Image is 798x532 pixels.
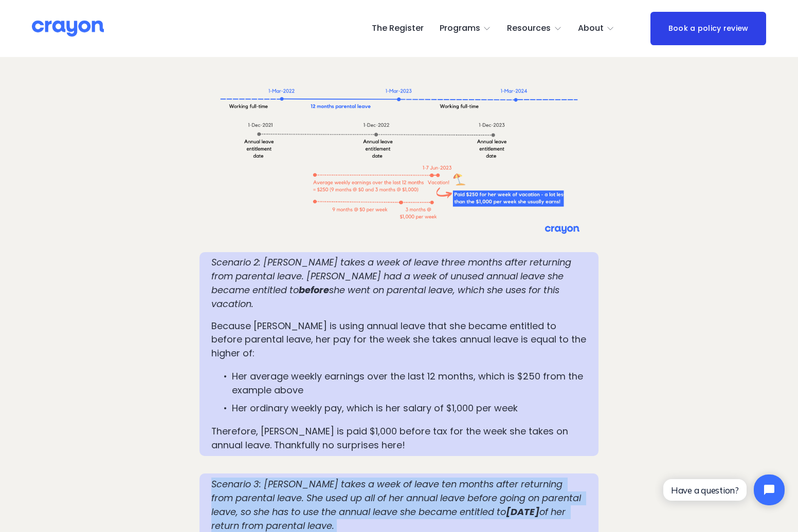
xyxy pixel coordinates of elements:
[578,21,615,37] a: folder dropdown
[211,478,584,518] em: Scenario 3: [PERSON_NAME] takes a week of leave ten months after returning from parental leave. S...
[655,466,793,514] iframe: Tidio Chat
[506,505,539,518] em: [DATE]
[440,21,492,37] a: folder dropdown
[299,283,329,296] em: before
[650,12,766,45] a: Book a policy review
[232,370,587,397] p: Her average weekly earnings over the last 12 months, which is $250 from the example above
[578,21,604,36] span: About
[372,21,424,37] a: The Register
[507,21,562,37] a: folder dropdown
[232,402,587,415] p: Her ordinary weekly pay, which is her salary of $1,000 per week
[211,505,568,532] em: of her return from parental leave.
[32,20,104,37] img: Crayon
[440,21,480,36] span: Programs
[211,425,587,452] p: Therefore, [PERSON_NAME] is paid $1,000 before tax for the week she takes on annual leave. Thankf...
[211,319,587,360] p: Because [PERSON_NAME] is using annual leave that she became entitled to before parental leave, he...
[211,256,574,296] em: Scenario 2: [PERSON_NAME] takes a week of leave three months after returning from parental leave....
[507,21,551,36] span: Resources
[211,283,562,310] em: she went on parental leave, which she uses for this vacation.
